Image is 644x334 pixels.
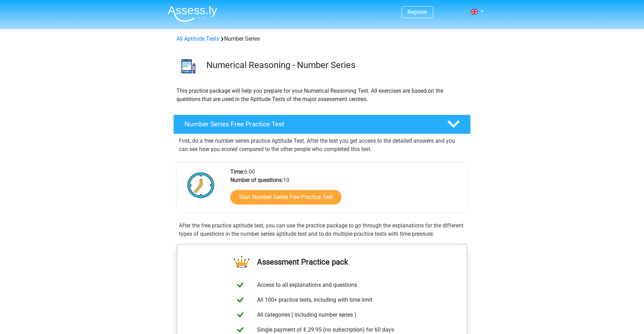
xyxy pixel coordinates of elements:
h3: Numerical Reasoning - Number Series [206,60,465,70]
a: All Aptitude Tests [176,35,219,42]
img: number series [174,51,203,81]
div: Number Series [174,35,470,43]
div: 6:00 10 [225,168,467,213]
b: Time: [230,168,244,175]
img: Clock [183,168,218,202]
p: This practice package will help you prepare for your Numerical Reasoning Test. All exercises are ... [176,87,468,103]
b: Number of questions: [230,177,283,183]
a: Start Number Series Free Practice Test [230,190,341,204]
h4: Number Series Free Practice Test [184,120,436,128]
a: Register [407,9,427,15]
img: Assessly [168,6,217,22]
div: After the free practice aptitude test, you can use the practice package to go through the explana... [176,222,468,238]
a: Number Series Free Practice Test [171,115,473,134]
p: First, do a free number series practice Aptitude Test. After the test you get access to the detai... [179,137,465,153]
